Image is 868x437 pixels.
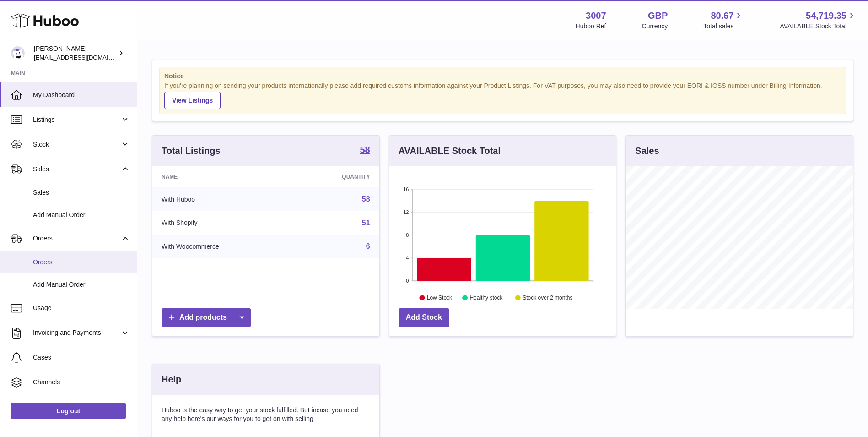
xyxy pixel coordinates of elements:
text: 4 [406,255,409,261]
span: My Dashboard [33,91,130,99]
span: Add Manual Order [33,211,130,219]
td: With Shopify [152,211,293,235]
span: AVAILABLE Stock Total [780,22,857,31]
span: Invoicing and Payments [33,328,120,337]
a: 54,719.35 AVAILABLE Stock Total [780,10,857,31]
h3: Sales [635,145,659,157]
td: With Woocommerce [152,235,293,258]
span: Listings [33,115,120,124]
span: Cases [33,353,130,362]
div: [PERSON_NAME] [34,44,116,62]
span: Orders [33,234,120,243]
h3: AVAILABLE Stock Total [399,145,501,157]
h3: Help [162,373,181,386]
a: Add products [162,308,251,327]
p: Huboo is the easy way to get your stock fulfilled. But incase you need any help here's our ways f... [162,406,370,423]
h3: Total Listings [162,145,221,157]
text: Stock over 2 months [523,295,572,301]
a: 80.67 Total sales [703,10,744,31]
span: Channels [33,378,130,387]
text: Healthy stock [469,295,503,301]
a: 51 [362,219,370,227]
text: 12 [403,209,409,215]
a: 58 [362,195,370,203]
text: 16 [403,186,409,192]
strong: GBP [648,10,668,22]
a: View Listings [164,92,221,109]
span: [EMAIL_ADDRESS][DOMAIN_NAME] [34,54,135,61]
strong: 58 [360,145,370,154]
text: 8 [406,232,409,238]
span: Stock [33,140,120,149]
span: Orders [33,258,130,267]
td: With Huboo [152,187,293,211]
div: If you're planning on sending your products internationally please add required customs informati... [164,82,841,109]
strong: Notice [164,72,841,81]
a: 58 [360,145,370,156]
img: internalAdmin-3007@internal.huboo.com [11,46,25,60]
th: Name [152,166,293,187]
span: Total sales [703,22,744,31]
div: Currency [642,22,668,31]
span: Sales [33,165,120,174]
strong: 3007 [586,10,606,22]
span: Usage [33,304,130,312]
a: Add Stock [399,308,449,327]
a: 6 [366,242,370,250]
div: Huboo Ref [576,22,606,31]
text: 0 [406,278,409,284]
a: Log out [11,403,126,419]
text: Low Stock [427,295,453,301]
span: Add Manual Order [33,280,130,289]
span: 80.67 [711,10,733,22]
th: Quantity [293,166,379,187]
span: Sales [33,188,130,197]
span: 54,719.35 [806,10,846,22]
